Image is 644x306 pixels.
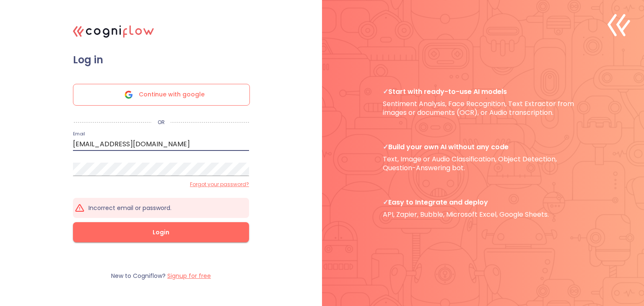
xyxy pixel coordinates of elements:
[139,84,205,105] span: Continue with google
[383,197,388,207] b: ✓
[73,132,85,136] label: Email
[383,198,583,207] span: Easy to Integrate and deploy
[86,227,236,238] span: Login
[167,272,211,280] label: Signup for free
[190,181,249,188] label: Forgot your password?
[383,143,583,173] p: Text, Image or Audio Classification, Object Detection, Question-Answering bot.
[88,204,171,212] p: Incorrect email or password.
[111,272,211,280] p: New to Cogniflow?
[73,54,249,66] span: Log in
[152,119,171,126] p: OR
[383,87,583,117] p: Sentiment Analysis, Face Recognition, Text Extractor from images or documents (OCR), or Audio tra...
[383,87,583,96] span: Start with ready-to-use AI models
[383,143,583,151] span: Build your own AI without any code
[383,87,388,96] b: ✓
[383,198,583,219] p: API, Zapier, Bubble, Microsoft Excel, Google Sheets.
[73,222,249,242] button: Login
[383,142,388,152] b: ✓
[73,84,250,106] div: Continue with google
